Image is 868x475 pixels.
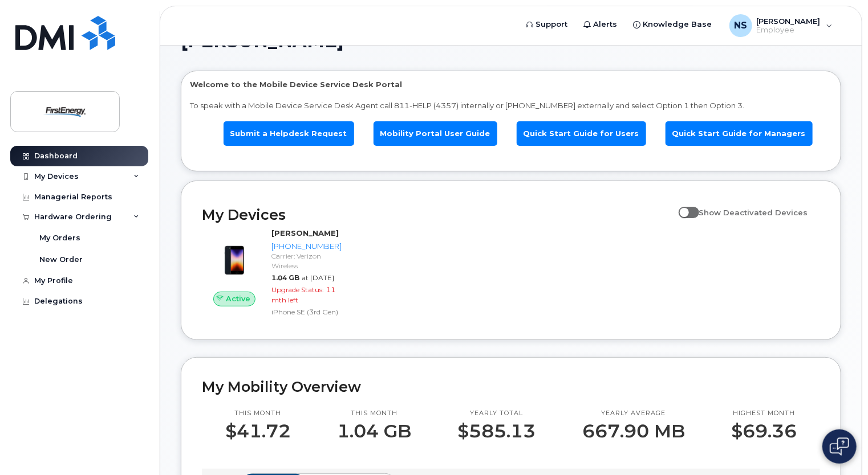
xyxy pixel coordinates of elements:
[181,32,344,50] span: [PERSON_NAME]
[666,121,813,146] a: Quick Start Guide for Managers
[302,273,334,282] span: at [DATE]
[721,14,841,37] div: Nichole Shackelford
[271,251,342,271] div: Carrier: Verizon Wireless
[757,26,821,35] span: Employee
[458,421,536,441] p: $585.13
[699,208,808,217] span: Show Deactivated Devices
[226,293,250,304] span: Active
[458,409,536,418] p: Yearly total
[517,121,646,146] a: Quick Start Guide for Users
[271,285,335,304] span: 11 mth left
[731,421,797,441] p: $69.36
[582,409,685,418] p: Yearly average
[337,409,411,418] p: This month
[271,241,342,252] div: [PHONE_NUMBER]
[225,409,291,418] p: This month
[337,421,411,441] p: 1.04 GB
[731,409,797,418] p: Highest month
[518,13,576,36] a: Support
[643,19,712,30] span: Knowledge Base
[202,378,820,395] h2: My Mobility Overview
[734,19,747,32] span: NS
[830,437,849,456] img: Open chat
[582,421,685,441] p: 667.90 MB
[224,121,354,146] a: Submit a Helpdesk Request
[202,228,346,319] a: Active[PERSON_NAME][PHONE_NUMBER]Carrier: Verizon Wireless1.04 GBat [DATE]Upgrade Status:11 mth l...
[225,421,291,441] p: $41.72
[190,100,832,111] p: To speak with a Mobile Device Service Desk Agent call 811-HELP (4357) internally or [PHONE_NUMBER...
[190,79,832,90] p: Welcome to the Mobile Device Service Desk Portal
[271,285,324,294] span: Upgrade Status:
[594,19,618,30] span: Alerts
[576,13,626,36] a: Alerts
[626,13,720,36] a: Knowledge Base
[271,228,339,237] strong: [PERSON_NAME]
[271,307,342,317] div: iPhone SE (3rd Gen)
[679,202,688,211] input: Show Deactivated Devices
[374,121,497,146] a: Mobility Portal User Guide
[536,19,568,30] span: Support
[271,273,299,282] span: 1.04 GB
[202,206,673,223] h2: My Devices
[211,234,258,280] img: image20231002-3703462-1angbar.jpeg
[757,17,821,26] span: [PERSON_NAME]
